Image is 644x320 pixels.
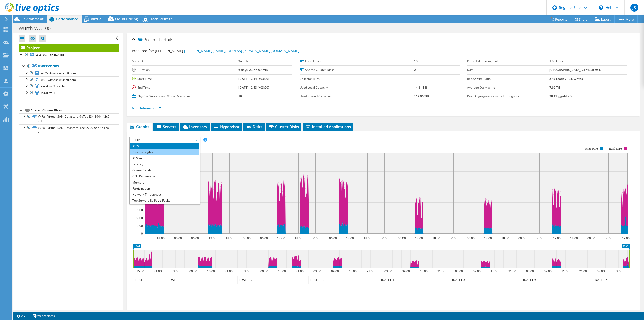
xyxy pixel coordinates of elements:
[130,161,199,167] li: Latency
[587,236,595,240] text: 00:00
[346,236,354,240] text: 12:00
[41,71,76,75] span: wu2-witness.wurthfi.dom
[159,36,173,42] span: Details
[614,15,638,23] a: More
[300,59,414,64] label: Local Disks
[130,155,199,161] li: IO Size
[31,107,119,113] div: Shared Cluster Disks
[536,236,543,240] text: 06:00
[455,269,463,273] text: 03:00
[300,94,414,99] label: Used Shared Capacity
[415,236,423,240] text: 12:00
[381,236,388,240] text: 00:00
[467,94,549,99] label: Peak Aggregate Network Throughput
[156,124,176,129] span: Servers
[243,236,251,240] text: 00:00
[331,269,339,273] text: 09:00
[295,236,302,240] text: 18:00
[19,76,119,83] a: wu1-witness.wurthfi.dom
[437,269,445,273] text: 21:00
[300,67,414,73] label: Shared Cluster Disks
[41,84,65,88] span: vxrail wu2 oracle
[518,236,526,240] text: 00:00
[130,198,199,204] li: Top Servers By Page Faults
[91,17,102,21] span: Virtual
[547,15,571,23] a: Reports
[278,269,286,273] text: 15:00
[467,59,549,64] label: Peak Disk Throughput
[432,236,440,240] text: 18:00
[132,137,197,143] span: IOPS
[501,236,509,240] text: 18:00
[579,269,587,273] text: 21:00
[384,269,392,273] text: 03:00
[296,269,304,273] text: 21:00
[549,68,601,72] b: [GEOGRAPHIC_DATA], 21743 at 95%
[132,85,238,90] label: End Time
[549,59,563,63] b: 1.60 GB/s
[364,236,371,240] text: 18:00
[130,143,199,149] li: IOPS
[19,44,119,52] a: Project
[414,59,418,63] b: 18
[508,269,516,273] text: 21:00
[189,269,197,273] text: 09:00
[36,53,64,57] b: WU100.1 on [DATE]
[313,269,321,273] text: 03:00
[414,77,416,81] b: 1
[138,37,158,42] span: Project
[130,186,199,192] li: Participation
[129,124,149,129] span: Graphs
[19,52,119,58] a: WU100.1 on [DATE]
[136,269,144,273] text: 15:00
[41,91,55,95] span: vxrail wu1
[414,85,427,90] b: 14.81 TiB
[154,269,162,273] text: 21:00
[19,124,119,135] a: VxRail-Virtual-SAN-Datastore-4ec4c790-55c7-417a-ac
[115,17,138,21] span: Cloud Pricing
[226,236,233,240] text: 18:00
[130,149,199,155] li: Disk Throughput
[467,67,549,73] label: IOPS
[277,236,285,240] text: 12:00
[132,48,154,53] label: Prepared for:
[599,5,603,10] svg: \n
[21,17,44,21] span: Environment
[182,124,207,129] span: Inventory
[141,231,143,236] text: 0
[174,236,182,240] text: 00:00
[605,236,612,240] text: 06:00
[132,59,238,64] label: Account
[41,78,76,82] span: wu1-witness.wurthfi.dom
[398,236,406,240] text: 06:00
[136,208,143,212] text: 9000
[570,236,578,240] text: 18:00
[132,94,238,99] label: Physical Servers and Virtual Machines
[130,192,199,198] li: Network Throughput
[191,236,199,240] text: 06:00
[238,85,269,90] b: [DATE] 12:43 (+03:00)
[622,236,630,240] text: 12:00
[549,94,572,98] b: 28.17 gigabits/s
[213,124,239,129] span: Hypervisor
[207,269,215,273] text: 15:00
[329,236,337,240] text: 06:00
[243,269,250,273] text: 03:00
[136,224,143,228] text: 3000
[238,77,269,81] b: [DATE] 12:44 (+03:00)
[473,269,481,273] text: 09:00
[300,76,414,81] label: Collector Runs
[420,269,428,273] text: 15:00
[19,70,119,76] a: wu2-witness.wurthfi.dom
[585,147,599,150] text: Write IOPS
[597,269,605,273] text: 03:00
[19,113,119,124] a: VxRail-Virtual-SAN-Datastore-9d7ab834-3944-42c6-ad
[305,124,351,129] span: Installed Applications
[130,167,199,173] li: Queue Depth
[129,309,189,319] h2: Advanced Graph Controls
[630,4,638,12] span: JS
[300,85,414,90] label: Used Local Capacity
[56,17,78,21] span: Performance
[414,68,416,72] b: 2
[615,269,622,273] text: 09:00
